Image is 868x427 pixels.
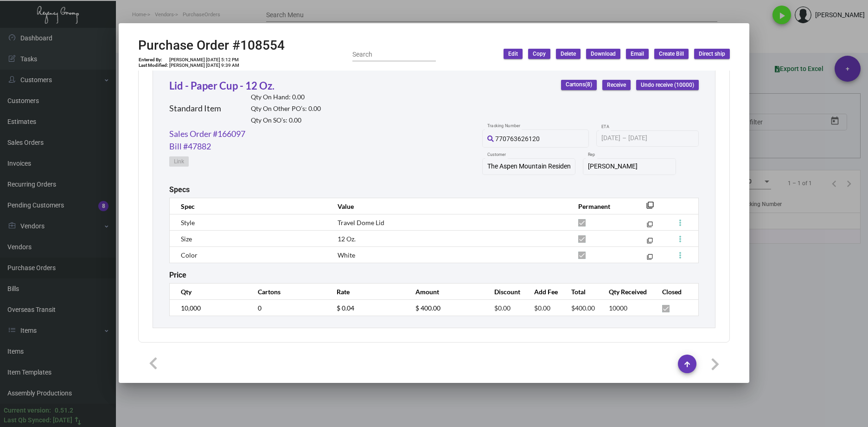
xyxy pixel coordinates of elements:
[169,57,240,63] td: [PERSON_NAME] [DATE] 5:12 PM
[138,38,285,53] h2: Purchase Order #108554
[169,104,221,114] h2: Standard Item
[609,304,627,312] span: 10000
[571,304,595,312] span: $400.00
[170,198,328,214] th: Spec
[338,235,356,243] span: 12 Oz.
[169,140,211,153] a: Bill #47882
[534,304,550,312] span: $0.00
[566,81,592,89] span: Cartons
[251,116,321,124] h2: Qty On SO’s: 0.00
[646,204,654,212] mat-icon: filter_none
[181,251,198,259] span: Color
[569,198,632,214] th: Permanent
[169,156,189,167] button: Link
[647,256,653,262] mat-icon: filter_none
[504,49,523,59] button: Edit
[170,284,249,300] th: Qty
[406,284,485,300] th: Amount
[602,80,631,90] button: Receive
[586,49,620,59] button: Download
[55,406,73,415] div: 0.51.2
[647,239,653,246] mat-icon: filter_none
[4,406,51,415] div: Current version:
[169,185,190,194] h2: Specs
[328,198,569,214] th: Value
[607,81,626,89] span: Receive
[169,128,245,140] a: Sales Order #166097
[249,284,327,300] th: Cartons
[636,80,699,90] button: Undo receive (10000)
[338,251,355,259] span: White
[4,415,72,425] div: Last Qb Synced: [DATE]
[327,284,406,300] th: Rate
[561,80,597,90] button: Cartons(8)
[659,50,684,58] span: Create Bill
[251,105,321,113] h2: Qty On Other PO’s: 0.00
[585,82,592,88] span: (8)
[653,284,698,300] th: Closed
[181,219,195,226] span: Style
[533,50,546,58] span: Copy
[699,50,725,58] span: Direct ship
[138,57,169,63] td: Entered By:
[169,79,274,92] a: Lid - Paper Cup - 12 Oz.
[485,284,525,300] th: Discount
[138,63,169,68] td: Last Modified:
[525,284,562,300] th: Add Fee
[647,223,653,229] mat-icon: filter_none
[600,284,653,300] th: Qty Received
[601,135,620,142] input: Start date
[169,271,186,279] h2: Price
[561,50,576,58] span: Delete
[562,284,599,300] th: Total
[508,50,518,58] span: Edit
[495,135,540,142] span: 770763626120
[169,63,240,68] td: [PERSON_NAME] [DATE] 9:39 AM
[654,49,689,59] button: Create Bill
[641,81,694,89] span: Undo receive (10000)
[631,50,644,58] span: Email
[181,235,192,243] span: Size
[251,93,321,101] h2: Qty On Hand: 0.00
[591,50,616,58] span: Download
[622,135,626,142] span: –
[338,219,384,226] span: Travel Dome Lid
[556,49,581,59] button: Delete
[174,158,184,166] span: Link
[494,304,511,312] span: $0.00
[694,49,730,59] button: Direct ship
[528,49,550,59] button: Copy
[626,49,649,59] button: Email
[628,135,673,142] input: End date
